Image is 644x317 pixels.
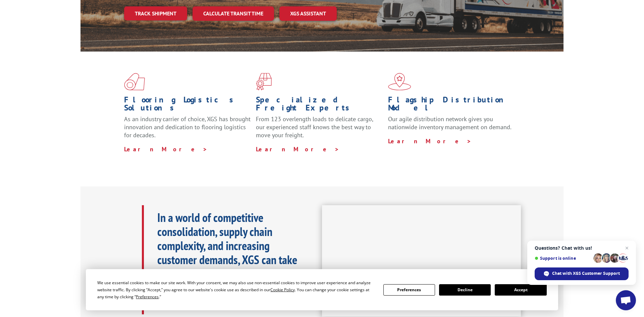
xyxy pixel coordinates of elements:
[270,287,295,293] span: Cookie Policy
[388,137,472,145] a: Learn More >
[535,245,629,251] span: Questions? Chat with us!
[388,73,411,90] img: xgs-icon-flagship-distribution-model-red
[322,205,521,317] iframe: XGS Logistics Solutions
[124,6,187,20] a: Track shipment
[97,279,375,300] div: We use essential cookies to make our site work. With your consent, we may also use non-essential ...
[124,115,251,139] span: As an industry carrier of choice, XGS has brought innovation and dedication to flooring logistics...
[124,145,208,153] a: Learn More >
[495,284,546,296] button: Accept
[439,284,491,296] button: Decline
[616,290,636,310] div: Open chat
[157,210,297,310] b: In a world of competitive consolidation, supply chain complexity, and increasing customer demands...
[535,267,629,280] div: Chat with XGS Customer Support
[256,96,383,115] h1: Specialized Freight Experts
[383,284,435,296] button: Preferences
[388,96,515,115] h1: Flagship Distribution Model
[256,145,339,153] a: Learn More >
[193,6,274,21] a: Calculate transit time
[256,115,383,145] p: From 123 overlength loads to delicate cargo, our experienced staff knows the best way to move you...
[623,244,631,252] span: Close chat
[552,270,620,276] span: Chat with XGS Customer Support
[86,269,558,310] div: Cookie Consent Prompt
[136,294,159,300] span: Preferences
[388,115,512,131] span: Our agile distribution network gives you nationwide inventory management on demand.
[535,256,591,261] span: Support is online
[124,96,251,115] h1: Flooring Logistics Solutions
[256,73,272,90] img: xgs-icon-focused-on-flooring-red
[124,73,145,90] img: xgs-icon-total-supply-chain-intelligence-red
[279,6,337,21] a: XGS ASSISTANT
